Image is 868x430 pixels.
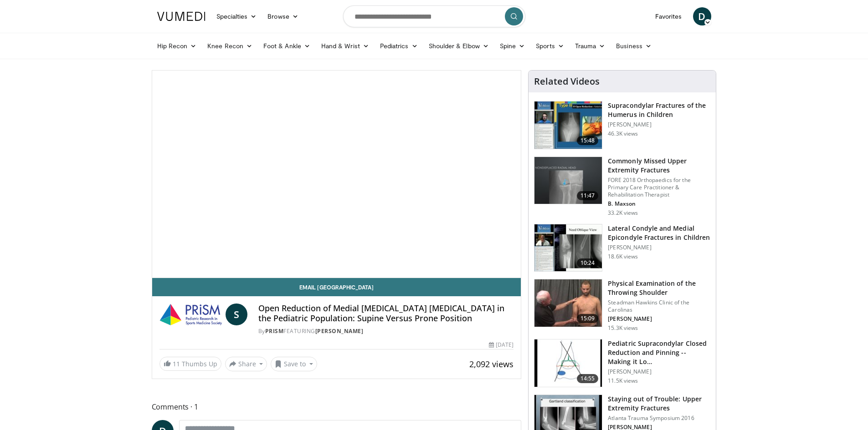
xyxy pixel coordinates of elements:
[316,37,375,55] a: Hand & Wrist
[262,7,304,25] a: Browse
[608,101,710,119] h3: Supracondylar Fractures of the Humerus in Children
[608,121,710,128] p: [PERSON_NAME]
[534,224,602,272] img: 270001_0000_1.png.150x105_q85_crop-smart_upscale.jpg
[577,314,599,323] span: 15:09
[608,368,710,375] p: [PERSON_NAME]
[534,279,602,327] img: 304394_0001_1.png.150x105_q85_crop-smart_upscale.jpg
[534,279,710,332] a: 15:09 Physical Examination of the Throwing Shoulder Steadman Hawkins Clinic of the Carolinas [PER...
[152,401,522,413] span: Comments 1
[469,359,514,369] span: 2,092 views
[159,304,222,325] img: PRiSM
[608,130,638,137] p: 46.3K views
[608,244,710,251] p: [PERSON_NAME]
[608,279,710,297] h3: Physical Examination of the Throwing Shoulder
[423,37,494,55] a: Shoulder & Elbow
[226,304,247,325] a: S
[608,157,710,175] h3: Commonly Missed Upper Extremity Fractures
[152,37,202,55] a: Hip Recon
[258,304,514,323] h4: Open Reduction of Medial [MEDICAL_DATA] [MEDICAL_DATA] in the Pediatric Population: Supine Versus...
[534,339,602,387] img: 77e71d76-32d9-4fd0-a7d7-53acfe95e440.150x105_q85_crop-smart_upscale.jpg
[534,157,710,217] a: 11:47 Commonly Missed Upper Extremity Fractures FORE 2018 Orthopaedics for the Primary Care Pract...
[530,37,570,55] a: Sports
[608,177,710,198] p: FORE 2018 Orthopaedics for the Primary Care Practitioner & Rehabilitation Therapist
[534,101,710,149] a: 15:48 Supracondylar Fractures of the Humerus in Children [PERSON_NAME] 46.3K views
[608,315,710,323] p: [PERSON_NAME]
[258,37,316,55] a: Foot & Ankle
[608,200,710,207] p: B. Maxson
[608,299,710,314] p: Steadman Hawkins Clinic of the Carolinas
[608,324,638,332] p: 15.3K views
[577,374,599,383] span: 14:55
[570,37,611,55] a: Trauma
[608,415,710,422] p: Atlanta Trauma Symposium 2016
[534,339,710,387] a: 14:55 Pediatric Supracondylar Closed Reduction and Pinning -- Making it Lo… [PERSON_NAME] 11.5K v...
[608,377,638,384] p: 11.5K views
[202,37,258,55] a: Knee Recon
[534,157,602,204] img: b2c65235-e098-4cd2-ab0f-914df5e3e270.150x105_q85_crop-smart_upscale.jpg
[611,37,657,55] a: Business
[211,7,262,25] a: Specialties
[489,341,514,349] div: [DATE]
[159,357,221,371] a: 11 Thumbs Up
[577,258,599,268] span: 10:24
[271,357,317,371] button: Save to
[534,76,600,87] h4: Related Videos
[608,395,710,413] h3: Staying out of Trouble: Upper Extremity Fractures
[152,71,521,278] video-js: Video Player
[693,7,711,25] a: D
[608,209,638,217] p: 33.2K views
[375,37,423,55] a: Pediatrics
[157,12,205,21] img: VuMedi Logo
[152,278,521,296] a: Email [GEOGRAPHIC_DATA]
[343,5,525,27] input: Search topics, interventions
[315,327,364,335] a: [PERSON_NAME]
[608,224,710,242] h3: Lateral Condyle and Medial Epicondyle Fractures in Children
[494,37,530,55] a: Spine
[577,136,599,145] span: 15:48
[265,327,284,335] a: PRiSM
[534,224,710,272] a: 10:24 Lateral Condyle and Medial Epicondyle Fractures in Children [PERSON_NAME] 18.6K views
[173,359,180,368] span: 11
[650,7,688,25] a: Favorites
[577,191,599,200] span: 11:47
[608,339,710,366] h3: Pediatric Supracondylar Closed Reduction and Pinning -- Making it Lo…
[534,101,602,149] img: 07483a87-f7db-4b95-b01b-f6be0d1b3d91.150x105_q85_crop-smart_upscale.jpg
[608,253,638,260] p: 18.6K views
[225,357,267,371] button: Share
[258,327,514,335] div: By FEATURING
